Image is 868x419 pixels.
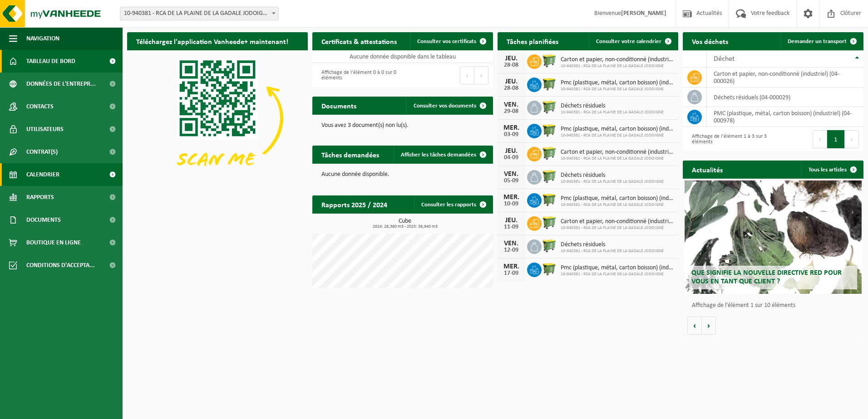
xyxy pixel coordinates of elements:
button: Vorige [687,317,702,335]
button: Previous [460,66,474,84]
span: 10-940381 - RCA DE LA PLAINE DE LA GADALE JODOIGNE [561,133,674,138]
span: 10-940381 - RCA DE LA PLAINE DE LA GADALE JODOIGNE [561,202,674,208]
span: 10-940381 - RCA DE LA PLAINE DE LA GADALE JODOIGNE [561,110,664,115]
div: JEU. [502,217,520,224]
td: déchets résiduels (04-000029) [707,88,863,107]
div: VEN. [502,101,520,108]
span: 10-940381 - RCA DE LA PLAINE DE LA GADALE JODOIGNE - JODOIGNE [120,7,278,20]
strong: [PERSON_NAME] [621,10,666,17]
span: Pmc (plastique, métal, carton boisson) (industriel) [561,264,674,272]
span: Afficher les tâches demandées [401,152,476,158]
div: 03-09 [502,132,520,138]
span: Déchet [714,55,735,63]
span: 10-940381 - RCA DE LA PLAINE DE LA GADALE JODOIGNE [561,225,674,231]
div: 04-09 [502,155,520,161]
h3: Cube [317,218,493,229]
div: 29-08 [502,108,520,115]
span: Que signifie la nouvelle directive RED pour vous en tant que client ? [691,269,842,285]
button: Volgende [702,317,716,335]
td: PMC (plastique, métal, carton boisson) (industriel) (04-000978) [707,107,863,127]
span: Consulter vos certificats [417,39,476,44]
p: Vous avez 3 document(s) non lu(s). [321,122,484,129]
img: WB-0660-HPE-GN-50 [542,53,557,68]
div: 12-09 [502,247,520,253]
span: Carton et papier, non-conditionné (industriel) [561,149,674,156]
a: Que signifie la nouvelle directive RED pour vous en tant que client ? [685,180,862,294]
div: MER. [502,263,520,270]
span: Boutique en ligne [26,231,81,254]
a: Consulter vos certificats [410,32,492,50]
div: JEU. [502,78,520,85]
span: 10-940381 - RCA DE LA PLAINE DE LA GADALE JODOIGNE [561,156,674,161]
span: Consulter vos documents [414,103,476,109]
span: Contacts [26,95,54,118]
div: 17-09 [502,270,520,277]
div: Affichage de l'élément 1 à 3 sur 3 éléments [687,129,769,149]
div: 28-08 [502,85,520,92]
span: Pmc (plastique, métal, carton boisson) (industriel) [561,126,674,133]
h2: Téléchargez l'application Vanheede+ maintenant! [127,32,297,50]
span: Consulter votre calendrier [596,39,661,44]
span: Demander un transport [788,39,847,44]
h2: Vos déchets [683,32,737,50]
span: Données de l'entrepr... [26,73,96,95]
button: 1 [827,130,845,148]
button: Next [845,130,859,148]
span: 10-940381 - RCA DE LA PLAINE DE LA GADALE JODOIGNE [561,272,674,277]
h2: Certificats & attestations [312,32,406,50]
div: MER. [502,124,520,132]
div: VEN. [502,171,520,178]
h2: Tâches demandées [312,146,388,163]
img: WB-0660-HPE-GN-50 [542,169,557,184]
div: VEN. [502,240,520,247]
h2: Actualités [683,161,732,178]
img: Download de VHEPlus App [127,50,308,186]
span: 10-940381 - RCA DE LA PLAINE DE LA GADALE JODOIGNE - JODOIGNE [120,7,279,20]
span: Tableau de bord [26,50,75,73]
span: Carton et papier, non-conditionné (industriel) [561,218,674,225]
span: Déchets résiduels [561,172,664,179]
img: WB-0660-HPE-GN-50 [542,146,557,161]
img: WB-0660-HPE-GN-50 [542,99,557,115]
img: WB-1100-HPE-GN-50 [542,76,557,92]
div: MER. [502,194,520,201]
span: 10-940381 - RCA DE LA PLAINE DE LA GADALE JODOIGNE [561,248,664,254]
span: Déchets résiduels [561,241,664,248]
span: Pmc (plastique, métal, carton boisson) (industriel) [561,195,674,202]
img: WB-0660-HPE-GN-50 [542,215,557,230]
a: Consulter vos documents [406,97,492,115]
span: 10-940381 - RCA DE LA PLAINE DE LA GADALE JODOIGNE [561,63,674,69]
td: Aucune donnée disponible dans le tableau [312,50,493,63]
a: Demander un transport [780,32,863,50]
span: Carton et papier, non-conditionné (industriel) [561,56,674,63]
div: 28-08 [502,62,520,68]
img: WB-1100-HPE-GN-50 [542,261,557,277]
p: Aucune donnée disponible. [321,171,484,178]
img: WB-0660-HPE-GN-50 [542,238,557,253]
h2: Tâches planifiées [498,32,567,50]
button: Previous [813,130,827,148]
span: Déchets résiduels [561,102,664,110]
h2: Rapports 2025 / 2024 [312,195,396,213]
p: Affichage de l'élément 1 sur 10 éléments [692,302,859,309]
div: 10-09 [502,201,520,207]
div: 05-09 [502,178,520,184]
div: 11-09 [502,224,520,230]
td: carton et papier, non-conditionné (industriel) (04-000026) [707,68,863,88]
div: Affichage de l'élément 0 à 0 sur 0 éléments [317,65,398,85]
div: JEU. [502,147,520,155]
img: WB-1100-HPE-GN-50 [542,192,557,207]
span: Rapports [26,186,54,209]
span: Calendrier [26,163,59,186]
a: Consulter votre calendrier [589,32,677,50]
span: 10-940381 - RCA DE LA PLAINE DE LA GADALE JODOIGNE [561,179,664,185]
button: Next [474,66,488,84]
span: Navigation [26,27,59,50]
a: Afficher les tâches demandées [394,146,492,164]
span: 10-940381 - RCA DE LA PLAINE DE LA GADALE JODOIGNE [561,87,674,92]
span: Conditions d'accepta... [26,254,95,277]
span: Pmc (plastique, métal, carton boisson) (industriel) [561,79,674,87]
span: Contrat(s) [26,141,58,163]
a: Tous les articles [801,161,863,179]
img: WB-1100-HPE-GN-50 [542,122,557,138]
